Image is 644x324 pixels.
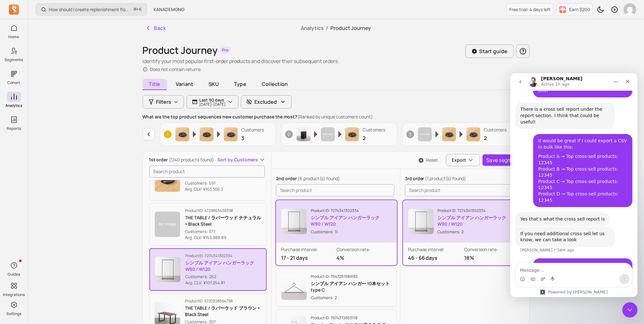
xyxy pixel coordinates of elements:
p: Product ID: 7547251589182 [311,274,392,279]
p: Excluded [255,98,277,106]
p: Product ID: 7274341302334 [186,253,261,258]
img: Product image [321,127,335,141]
span: Pro [220,46,231,54]
p: How should I create replenishment flows? [49,6,131,13]
button: Product imageProduct ID: 7547251589182シンプル アイアン ハンガー 10本セット type CCustomers: 2 [276,268,397,307]
img: Product image [345,127,359,141]
span: Export [452,157,466,163]
button: Reset [414,157,443,163]
img: Product image [408,209,434,234]
button: 2Product imageProduct imageProduct imageCustomers2 [281,123,397,146]
button: Sort by Customers [217,157,265,163]
button: Product imageProduct ID: 7274341302334シンプル アイアン ハンガーラック W90 / W120Customers: 11 [276,200,397,243]
img: Product image [466,127,480,141]
kbd: K [139,7,142,12]
p: Avg. CLV: ¥163,306.3 [185,186,252,193]
p: Avg. CLV: ¥107,254.81 [186,280,261,286]
span: 2 [285,130,293,138]
img: Product image [281,275,307,300]
img: Product image [200,127,214,141]
p: Product ID: 7274341302334 [438,208,520,213]
input: search product [276,184,394,196]
span: (6 product(s) found) [298,175,340,181]
button: Save segment [483,154,524,166]
img: Product image [224,127,238,141]
p: Customers [484,127,507,133]
p: THE TABLE / ラバーウッド ブラウン × Black Steel [185,305,262,318]
input: search product [149,166,265,178]
p: Customers: 591 [185,180,252,187]
p: Product ID: 7274341302334 [311,208,392,213]
p: Customers: 2 [311,294,392,301]
p: Cohort [8,80,20,85]
button: How should I create replenishment flows?⌘+K [36,3,147,16]
p: Customers [242,127,264,133]
p: Customers [363,127,386,133]
p: Home [9,34,19,39]
p: Product ID: 6720328564798 [185,299,262,304]
p: Conversion rate: [464,246,520,253]
a: Analytics [301,25,323,32]
p: Identify your most popular first-order products and discover their subsequent orders. [143,57,339,65]
img: Product image [155,212,180,237]
p: 2 [484,134,507,142]
button: Product imageProduct ID: 7274341302334シンプル アイアン ハンガーラック W90 / W120Customers: 2 [403,200,526,243]
p: Analytics [5,103,22,108]
button: Toggle dark mode [594,3,607,16]
button: Export [446,154,480,166]
span: Product Journey [330,25,371,32]
p: Purchase interval: [281,246,336,253]
iframe: Intercom live chat [510,73,638,297]
iframe: Intercom live chat [622,302,638,318]
img: Product image [297,127,311,141]
span: Sort by Customers [217,157,258,163]
p: シンプル アイアン ハンガーラック W90 / W120 [438,215,520,227]
p: Start guide [479,47,508,55]
p: Settings [6,311,21,316]
span: 1 [164,130,172,138]
span: (1 product(s) found) [425,175,466,181]
span: + [134,6,142,13]
p: Purchase interval: [408,246,464,253]
p: Integrations [3,292,25,297]
p: 2nd order [276,175,394,182]
p: 3 [242,134,264,142]
p: Last 90 days [200,97,226,102]
button: Excluded [241,95,292,109]
p: 2 [363,134,386,142]
button: Earn $200 [556,3,593,16]
p: シンプル アイアン ハンガーラック W90 / W120 [186,260,261,272]
span: Variant [169,79,200,89]
a: Free trial: 4 days left [506,3,554,16]
button: Last 90 days[DATE]-[DATE] [187,95,238,109]
p: Free trial: 4 days left [509,6,551,13]
span: (Ranked by unique customers count) [298,114,373,120]
p: Avg. CLV: ¥153,988.89 [185,235,262,241]
p: Customers: 252 [186,274,261,280]
img: Product image [442,127,456,141]
button: Start guide [465,45,514,58]
p: 17 - 21 days [281,254,336,262]
p: 1st order [149,157,214,163]
p: 3rd order [405,175,524,182]
button: Guides [7,259,21,278]
input: search product [405,184,524,196]
span: Collection [255,79,294,89]
p: Customers: 377 [185,229,262,235]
